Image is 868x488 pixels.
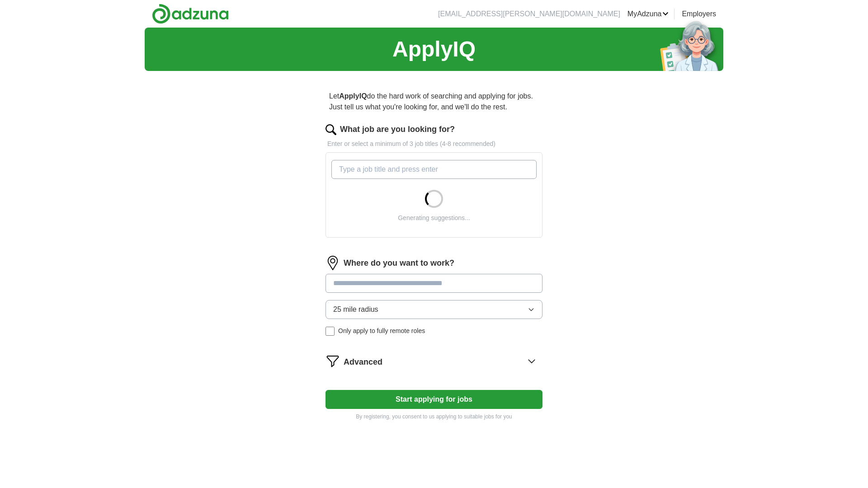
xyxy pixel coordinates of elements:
[325,87,542,116] p: Let do the hard work of searching and applying for jobs. Just tell us what you're looking for, an...
[627,9,669,19] a: MyAdzuna
[152,4,229,24] img: Adzuna logo
[325,124,336,135] img: search.png
[344,257,454,269] label: Where do you want to work?
[325,354,340,368] img: filter
[325,327,335,336] input: Only apply to fully remote roles
[339,92,367,100] strong: ApplyIQ
[392,33,476,66] h1: ApplyIQ
[438,9,620,19] li: [EMAIL_ADDRESS][PERSON_NAME][DOMAIN_NAME]
[344,356,382,368] span: Advanced
[340,123,455,136] label: What job are you looking for?
[325,390,542,409] button: Start applying for jobs
[333,304,378,315] span: 25 mile radius
[325,256,340,270] img: location.png
[325,300,542,319] button: 25 mile radius
[325,139,542,149] p: Enter or select a minimum of 3 job titles (4-8 recommended)
[338,326,425,336] span: Only apply to fully remote roles
[325,413,542,421] p: By registering, you consent to us applying to suitable jobs for you
[331,160,537,179] input: Type a job title and press enter
[682,9,716,19] a: Employers
[398,213,470,223] div: Generating suggestions...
